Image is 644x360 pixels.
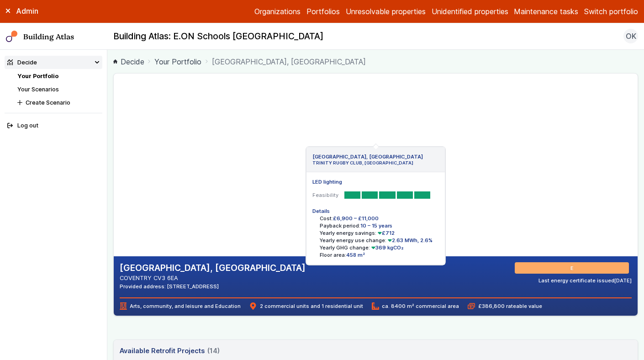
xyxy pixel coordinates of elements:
div: Provided address: [STREET_ADDRESS] [120,283,306,290]
div: Decide [7,58,37,67]
button: Log out [5,119,103,132]
h2: Building Atlas: E.ON Schools [GEOGRAPHIC_DATA] [113,31,323,42]
a: Organizations [254,6,301,17]
a: Unidentified properties [432,6,508,17]
time: [DATE] [614,277,632,284]
a: Unresolvable properties [346,6,426,17]
span: E [572,265,575,272]
span: OK [626,31,636,42]
span: 2 commercial units and 1 residential unit [249,302,363,310]
span: [GEOGRAPHIC_DATA], [GEOGRAPHIC_DATA] [212,56,366,67]
h2: [GEOGRAPHIC_DATA], [GEOGRAPHIC_DATA] [120,262,306,274]
a: Your Portfolio [154,56,201,67]
summary: Decide [5,56,103,69]
a: Maintenance tasks [514,6,578,17]
h3: Available Retrofit Projects [120,346,220,356]
div: Last energy certificate issued [538,277,632,284]
a: Decide [113,56,144,67]
img: main-0bbd2752.svg [6,31,18,42]
address: COVENTRY CV3 6EA [120,274,306,282]
a: Your Scenarios [17,86,59,93]
button: Create Scenario [15,96,102,109]
a: Your Portfolio [17,73,58,79]
span: ca. 8400 m² commercial area [372,302,459,310]
button: Switch portfolio [584,6,638,17]
span: Arts, community, and leisure and Education [120,302,241,310]
button: OK [623,29,638,43]
a: Portfolios [306,6,340,17]
span: £386,800 rateable value [468,302,542,310]
span: (14) [207,346,220,356]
